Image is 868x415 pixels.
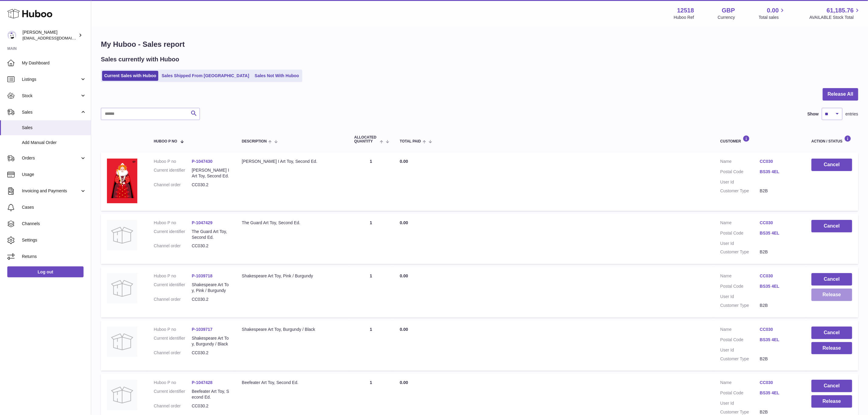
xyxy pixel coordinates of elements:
[22,29,77,41] div: [PERSON_NAME]
[192,380,213,385] a: P-1047428
[154,229,192,240] dt: Current identifier
[760,380,799,386] a: CC030
[720,230,760,238] dt: Postal Code
[720,159,760,166] dt: Name
[720,283,760,291] dt: Postal Code
[192,335,230,347] dd: Shakespeare Art Toy, Burgundy / Black
[192,182,230,188] dd: CC030.2
[22,125,86,131] span: Sales
[22,172,86,177] span: Usage
[154,327,192,332] dt: Huboo P no
[348,267,394,317] td: 1
[760,169,799,175] a: BS35 4EL
[192,243,230,249] dd: CC030.2
[811,220,852,232] button: Cancel
[154,182,192,188] dt: Channel order
[808,111,819,117] label: Show
[22,254,86,259] span: Returns
[720,169,760,176] dt: Postal Code
[101,39,858,49] h1: My Huboo - Sales report
[760,356,799,362] dd: B2B
[720,188,760,194] dt: Customer Type
[192,220,213,225] a: P-1047429
[720,356,760,362] dt: Customer Type
[760,230,799,236] a: BS35 4EL
[720,273,760,280] dt: Name
[22,93,80,99] span: Stock
[7,266,84,277] a: Log out
[192,350,230,356] dd: CC030.2
[242,327,342,332] div: Shakespeare Art Toy, Burgundy / Black
[192,167,230,179] dd: [PERSON_NAME] I Art Toy, Second Ed.
[22,140,86,146] span: Add Manual Order
[242,139,267,143] span: Description
[760,159,799,164] a: CC030
[348,214,394,264] td: 1
[720,294,760,300] dt: User Id
[760,220,799,226] a: CC030
[760,337,799,343] a: BS35 4EL
[720,390,760,397] dt: Postal Code
[22,36,89,40] span: [EMAIL_ADDRESS][DOMAIN_NAME]
[827,6,854,15] span: 61,185.76
[22,237,86,243] span: Settings
[760,273,799,279] a: CC030
[154,159,192,164] dt: Huboo P no
[252,71,301,81] a: Sales Not With Huboo
[811,395,852,408] button: Release
[720,400,760,406] dt: User Id
[759,6,786,20] a: 0.00 Total sales
[348,153,394,211] td: 1
[767,6,779,15] span: 0.00
[811,327,852,339] button: Cancel
[823,88,858,101] button: Release All
[400,380,408,385] span: 0.00
[760,409,799,415] dd: B2B
[101,55,179,63] h2: Sales currently with Huboo
[846,111,858,117] span: entries
[22,60,86,66] span: My Dashboard
[22,188,80,194] span: Invoicing and Payments
[154,389,192,400] dt: Current identifier
[107,159,137,203] img: 125181759109998.png
[720,220,760,227] dt: Name
[677,6,694,15] strong: 12518
[22,77,80,82] span: Listings
[154,350,192,356] dt: Channel order
[242,220,342,226] div: The Guard Art Toy, Second Ed.
[154,297,192,302] dt: Channel order
[107,380,137,410] img: no-photo.jpg
[760,283,799,289] a: BS35 4EL
[400,220,408,225] span: 0.00
[154,273,192,279] dt: Huboo P no
[107,327,137,357] img: no-photo.jpg
[192,327,213,332] a: P-1039717
[7,31,16,40] img: internalAdmin-12518@internal.huboo.com
[154,139,177,143] span: Huboo P no
[160,71,251,81] a: Sales Shipped From [GEOGRAPHIC_DATA]
[759,15,786,20] span: Total sales
[22,109,80,115] span: Sales
[760,303,799,308] dd: B2B
[718,15,735,20] div: Currency
[720,380,760,387] dt: Name
[720,303,760,308] dt: Customer Type
[22,204,86,210] span: Cases
[354,135,378,143] span: ALLOCATED Quantity
[192,159,213,164] a: P-1047430
[107,220,137,250] img: no-photo.jpg
[722,6,735,15] strong: GBP
[811,289,852,301] button: Release
[400,327,408,332] span: 0.00
[400,139,421,143] span: Total paid
[720,327,760,334] dt: Name
[720,337,760,344] dt: Postal Code
[348,321,394,371] td: 1
[102,71,158,81] a: Current Sales with Huboo
[154,243,192,249] dt: Channel order
[674,15,694,20] div: Huboo Ref
[760,327,799,332] a: CC030
[107,273,137,304] img: no-photo.jpg
[760,188,799,194] dd: B2B
[154,282,192,293] dt: Current identifier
